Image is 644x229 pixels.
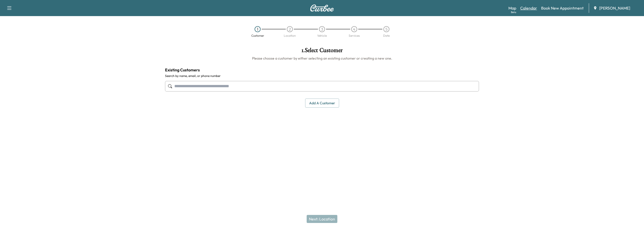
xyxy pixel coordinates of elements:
[349,34,360,37] div: Services
[165,47,479,56] h1: 1 . Select Customer
[251,34,264,37] div: Customer
[508,5,516,11] a: MapBeta
[541,5,584,11] a: Book New Appointment
[383,26,389,32] div: 5
[287,26,293,32] div: 2
[165,56,479,61] h6: Please choose a customer by either selecting an existing customer or creating a new one.
[319,26,325,32] div: 3
[165,74,479,78] label: Search by name, email, or phone number
[511,10,516,14] div: Beta
[317,34,327,37] div: Vehicle
[165,67,479,73] h4: Existing Customers
[351,26,357,32] div: 4
[305,99,339,108] button: Add a customer
[310,5,334,12] img: Curbee Logo
[284,34,296,37] div: Location
[520,5,537,11] a: Calendar
[599,5,630,11] span: [PERSON_NAME]
[383,34,390,37] div: Date
[255,26,261,32] div: 1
